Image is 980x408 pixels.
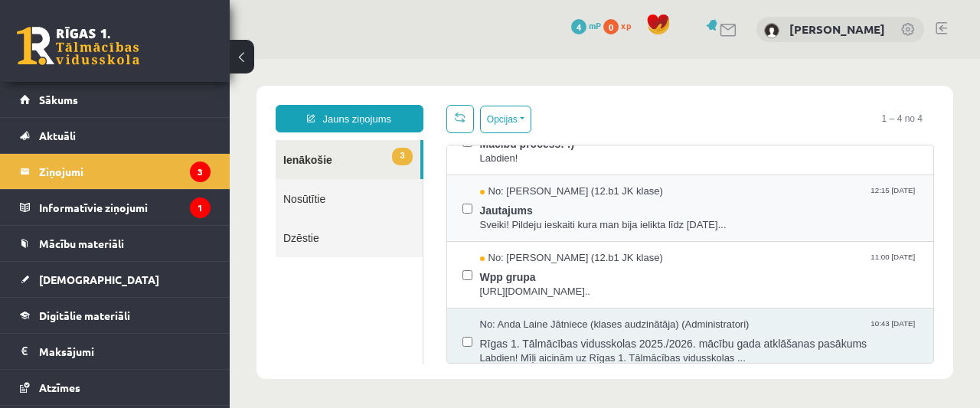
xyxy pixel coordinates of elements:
a: Jauns ziņojums [46,46,194,73]
span: 10:43 [DATE] [641,259,688,270]
button: Opcijas [250,47,302,74]
img: Haralds Buls [764,23,779,38]
span: No: [PERSON_NAME] (12.b1 JK klase) [250,192,433,207]
a: Mācību materiāli [20,226,211,261]
legend: Ziņojumi [39,154,211,189]
span: Sākums [39,93,78,106]
a: Rīgas 1. Tālmācības vidusskola [17,27,139,65]
span: Sveiki! Pildeju ieskaiti kura man bija ielikta līdz [DATE]... [250,159,689,174]
a: Informatīvie ziņojumi1 [20,190,211,225]
a: Nosūtītie [46,120,193,159]
span: No: Anda Laine Jātniece (klases audzinātāja) (Administratori) [250,259,520,273]
a: Digitālie materiāli [20,298,211,333]
a: Sākums [20,82,211,117]
a: Aktuāli [20,118,211,153]
span: Labdien! [250,93,689,107]
span: Wpp grupa [250,207,689,226]
span: 3 [162,89,182,106]
a: 4 mP [571,19,601,31]
a: 0 xp [603,19,639,31]
span: 12:15 [DATE] [641,126,688,137]
i: 1 [190,197,211,218]
a: No: Anda Laine Jātniece (klases audzinātāja) (Administratori) 10:43 [DATE] Rīgas 1. Tālmācības vi... [250,259,689,306]
a: [DEMOGRAPHIC_DATA] [20,262,211,297]
span: Rīgas 1. Tālmācības vidusskolas 2025./2026. mācību gada atklāšanas pasākums [250,273,689,292]
legend: Informatīvie ziņojumi [39,190,211,225]
span: mP [589,19,601,31]
a: No: [PERSON_NAME] (12.b1 JK klase) 12:15 [DATE] Jautajums Sveiki! Pildeju ieskaiti kura man bija ... [250,126,689,173]
a: Atzīmes [20,370,211,405]
a: 3Ienākošie [46,81,191,120]
span: Atzīmes [39,380,80,394]
i: 3 [190,162,211,182]
legend: Maksājumi [39,334,211,369]
span: Labdien! Mīļi aicinām uz Rīgas 1. Tālmācības vidusskolas ... [250,292,689,307]
span: Aktuāli [39,129,76,142]
a: [PERSON_NAME] [789,21,885,37]
span: [URL][DOMAIN_NAME].. [250,226,689,240]
span: Digitālie materiāli [39,308,130,322]
span: 0 [603,19,619,34]
span: 1 – 4 no 4 [641,46,704,73]
a: No: [PERSON_NAME] (12.b1 JK klase) 11:00 [DATE] Wpp grupa [URL][DOMAIN_NAME].. [250,192,689,240]
span: Jautajums [250,140,689,159]
span: xp [621,19,631,31]
span: 11:00 [DATE] [641,192,688,204]
a: Maksājumi [20,334,211,369]
span: No: [PERSON_NAME] (12.b1 JK klase) [250,126,433,140]
a: Dzēstie [46,159,193,198]
span: Mācību materiāli [39,237,124,250]
a: Ziņojumi3 [20,154,211,189]
span: 4 [571,19,586,34]
span: [DEMOGRAPHIC_DATA] [39,273,159,286]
